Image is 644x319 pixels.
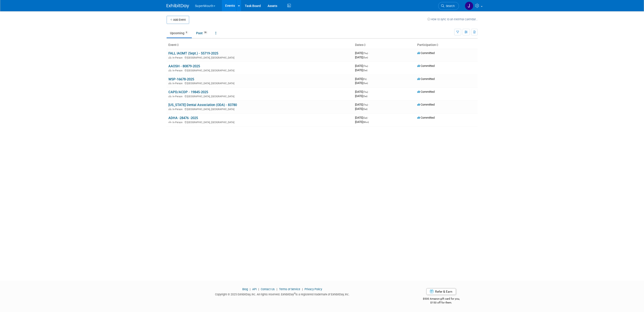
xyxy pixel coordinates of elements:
[275,287,278,291] span: |
[169,69,171,71] img: In-Person Event
[405,301,478,305] div: $150 off for them.
[168,103,237,107] a: [US_STATE] Dental Association (ODA) - 83780
[305,287,322,291] a: Privacy Policy
[417,51,435,55] span: Committed
[363,95,367,97] span: (Sat)
[167,41,353,49] th: Event
[363,121,369,123] span: (Mon)
[172,121,184,124] span: In-Person
[363,82,368,84] span: (Sun)
[355,120,369,124] span: [DATE]
[169,56,171,59] img: In-Person Event
[167,16,189,24] button: Add Event
[172,56,184,59] span: In-Person
[252,287,257,291] a: API
[355,68,367,72] span: [DATE]
[363,65,368,67] span: (Thu)
[369,64,369,68] span: -
[176,43,179,47] a: Sort by Event Name
[363,52,368,54] span: (Thu)
[355,77,368,81] span: [DATE]
[185,31,188,34] span: 6
[363,104,368,106] span: (Thu)
[355,107,367,111] span: [DATE]
[168,51,218,55] a: FALL IAOMT (Sept.) - 55719-2025
[167,291,398,296] div: Copyright © 2025 ExhibitDay, Inc. All rights reserved. ExhibitDay is a registered trademark of Ex...
[355,94,367,98] span: [DATE]
[168,56,351,59] div: [GEOGRAPHIC_DATA], [GEOGRAPHIC_DATA]
[168,116,198,120] a: ADHA -28476 -2025
[427,18,478,21] a: How to sync to an external calendar...
[363,78,367,80] span: (Fri)
[417,64,435,68] span: Committed
[193,29,211,37] a: Past36
[369,51,369,55] span: -
[465,2,473,10] img: Justin Newborn
[168,90,208,94] a: CAPD/ACDP - 19845-2025
[369,103,369,106] span: -
[168,77,194,81] a: WSP-16678-2025
[353,41,415,49] th: Dates
[405,294,478,304] div: $500 Amazon gift card for you,
[168,81,351,85] div: [GEOGRAPHIC_DATA], [GEOGRAPHIC_DATA]
[169,82,171,84] img: In-Person Event
[355,103,369,106] span: [DATE]
[426,288,456,295] a: Refer & Earn
[168,64,200,68] a: AAOSH - 80879-2025
[279,287,300,291] a: Terms of Service
[172,82,184,85] span: In-Person
[363,56,368,59] span: (Sun)
[355,81,368,85] span: [DATE]
[167,29,192,37] a: Upcoming6
[242,287,248,291] a: Blog
[368,116,369,119] span: -
[169,121,171,123] img: In-Person Event
[417,77,435,81] span: Committed
[301,287,304,291] span: |
[172,95,184,98] span: In-Person
[355,116,369,119] span: [DATE]
[355,56,368,59] span: [DATE]
[363,43,366,47] a: Sort by Start Date
[168,68,351,72] div: [GEOGRAPHIC_DATA], [GEOGRAPHIC_DATA]
[417,90,435,93] span: Committed
[363,117,367,119] span: (Sat)
[249,287,252,291] span: |
[438,2,459,10] a: Search
[169,95,171,97] img: In-Person Event
[168,120,351,124] div: [GEOGRAPHIC_DATA], [GEOGRAPHIC_DATA]
[172,69,184,72] span: In-Person
[172,108,184,111] span: In-Person
[168,107,351,111] div: [GEOGRAPHIC_DATA], [GEOGRAPHIC_DATA]
[363,108,367,110] span: (Sat)
[169,108,171,110] img: In-Person Event
[417,103,435,106] span: Committed
[417,116,435,119] span: Committed
[168,94,351,98] div: [GEOGRAPHIC_DATA], [GEOGRAPHIC_DATA]
[415,41,478,49] th: Participation
[369,90,369,93] span: -
[367,77,368,81] span: -
[436,43,438,47] a: Sort by Participation Type
[444,4,455,8] span: Search
[355,51,369,55] span: [DATE]
[203,31,208,34] span: 36
[257,287,260,291] span: |
[363,91,368,93] span: (Thu)
[355,90,369,93] span: [DATE]
[167,4,189,8] img: ExhibitDay
[261,287,275,291] a: Contact Us
[363,69,367,72] span: (Sat)
[294,292,296,295] sup: ®
[355,64,369,68] span: [DATE]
